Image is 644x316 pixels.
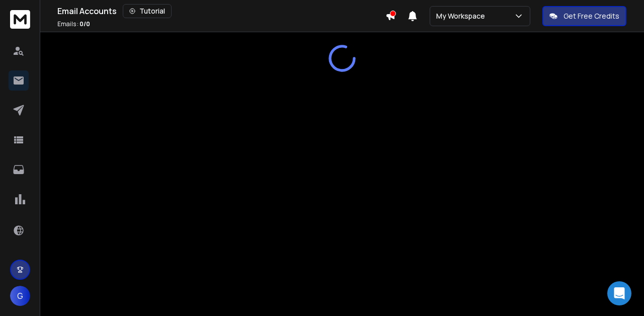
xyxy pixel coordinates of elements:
[57,20,90,28] p: Emails :
[542,6,626,26] button: Get Free Credits
[436,11,489,21] p: My Workspace
[563,11,619,21] p: Get Free Credits
[79,20,90,28] span: 0 / 0
[10,286,30,306] button: G
[607,281,631,305] div: Open Intercom Messenger
[57,4,385,18] div: Email Accounts
[123,4,172,18] button: Tutorial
